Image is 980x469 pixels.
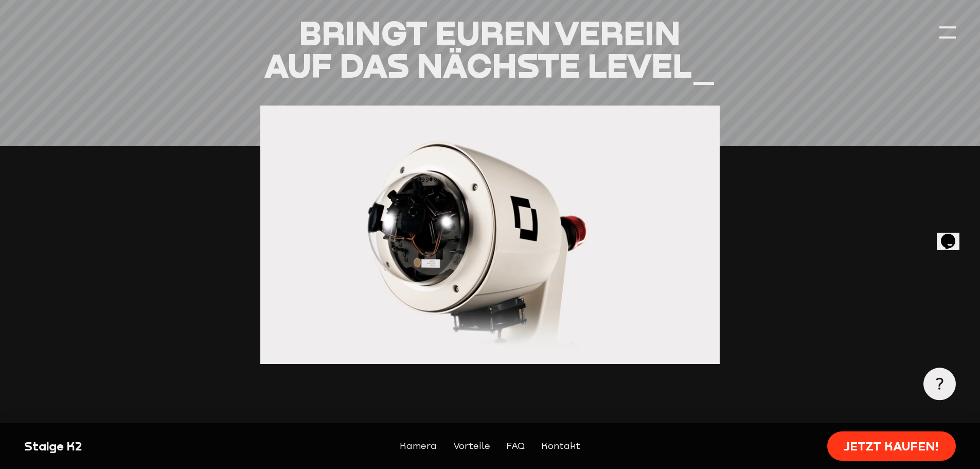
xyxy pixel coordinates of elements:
a: FAQ [506,439,525,454]
a: Jetzt kaufen! [827,431,956,461]
a: Vorteile [453,439,490,454]
span: Bringt euren Verein [299,12,681,53]
a: Kamera [400,439,437,454]
span: auf das nächste Level_ [264,45,716,85]
iframe: chat widget [937,219,970,250]
a: Kontakt [541,439,580,454]
div: Staige K2 [24,438,248,455]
